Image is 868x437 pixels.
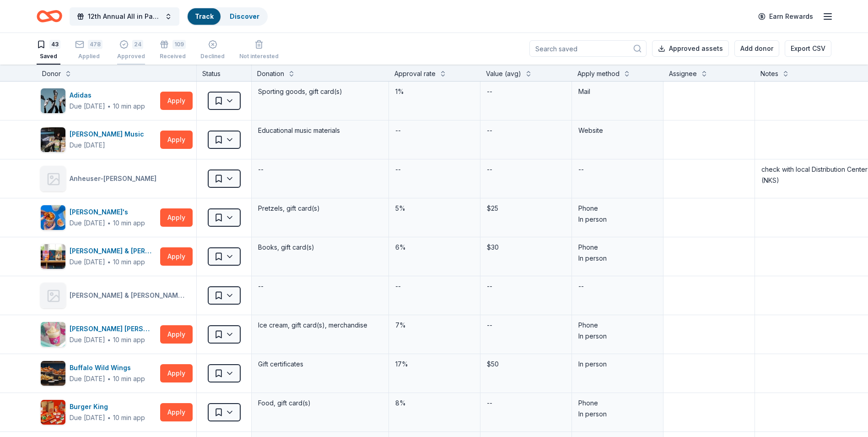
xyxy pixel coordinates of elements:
img: Image for Barnes & Noble [41,244,65,269]
div: -- [486,124,493,137]
div: Value (avg) [486,68,521,79]
div: Sporting goods, gift card(s) [257,85,383,98]
div: Applied [75,53,102,60]
div: [PERSON_NAME]'s [70,207,145,218]
button: 24Approved [117,36,145,65]
div: 1% [394,85,474,98]
button: Apply [160,247,193,266]
div: $25 [486,202,566,215]
button: TrackDiscover [187,7,268,26]
button: Declined [200,36,225,65]
div: Gift certificates [257,358,383,371]
div: Pretzels, gift card(s) [257,202,383,215]
span: ∙ [107,258,111,266]
div: Received [160,53,186,60]
div: [PERSON_NAME] Music [70,129,148,140]
button: Apply [160,208,193,227]
div: 478 [88,40,102,49]
div: Food, gift card(s) [257,397,383,410]
div: -- [486,397,493,410]
button: Image for Barnes & Noble[PERSON_NAME] & [PERSON_NAME]Due [DATE]∙10 min app [40,244,156,269]
div: 10 min app [113,102,145,111]
div: Phone [578,398,657,409]
span: ∙ [107,102,111,110]
div: -- [257,163,264,176]
div: In person [578,409,657,420]
button: Export CSV [785,40,831,57]
div: [PERSON_NAME] [PERSON_NAME] [70,323,156,334]
button: Image for Auntie Anne's [PERSON_NAME]'sDue [DATE]∙10 min app [40,205,156,230]
div: -- [577,280,585,293]
div: 17% [394,358,474,371]
div: -- [394,163,402,176]
button: Apply [160,325,193,344]
div: Declined [200,53,225,60]
div: -- [257,280,264,293]
div: Books, gift card(s) [257,241,383,254]
div: 109 [173,40,186,49]
div: Due [DATE] [70,373,105,384]
div: 10 min app [113,413,145,422]
div: In person [578,253,657,264]
a: Earn Rewards [753,8,819,25]
div: 43 [49,40,60,49]
img: Image for Adidas [41,88,65,113]
img: Image for Burger King [41,400,65,425]
button: Not interested [239,36,279,65]
div: $30 [486,241,566,254]
button: Apply [160,364,193,382]
div: 10 min app [113,374,145,383]
div: Buffalo Wild Wings [70,362,145,373]
button: Approved assets [652,40,729,57]
div: [PERSON_NAME] & [PERSON_NAME] ([GEOGRAPHIC_DATA]) [70,290,189,301]
div: Due [DATE] [70,257,105,268]
div: 5% [394,202,474,215]
div: 6% [394,241,474,254]
div: 24 [132,40,143,49]
div: Notes [760,68,778,79]
a: Track [195,12,213,20]
div: Status [197,65,252,81]
div: Donor [42,68,61,79]
div: Due [DATE] [70,334,105,345]
div: 10 min app [113,218,145,228]
span: ∙ [107,375,111,382]
button: Image for AdidasAdidasDue [DATE]∙10 min app [40,88,156,114]
div: $50 [486,358,566,371]
div: Not interested [239,53,279,60]
div: Approval rate [394,68,436,79]
div: Phone [578,203,657,214]
img: Image for Alfred Music [41,127,65,152]
button: Apply [160,92,193,110]
input: Search saved [529,40,647,57]
div: 7% [394,319,474,332]
div: Adidas [70,90,145,101]
button: 12th Annual All in Paddle Raffle [70,7,179,26]
div: Apply method [577,68,620,79]
div: Due [DATE] [70,101,105,112]
div: Saved [37,53,60,60]
button: Image for Buffalo Wild WingsBuffalo Wild WingsDue [DATE]∙10 min app [40,361,156,386]
div: Educational music materials [257,124,383,137]
button: Apply [160,403,193,421]
div: -- [486,319,493,332]
div: Approved [117,53,145,60]
button: 43Saved [37,36,60,65]
div: Anheuser-[PERSON_NAME] [70,173,160,184]
div: Due [DATE] [70,412,105,423]
button: Add donor [734,40,779,57]
div: Due [DATE] [70,140,105,151]
button: 478Applied [75,36,102,65]
a: Home [37,5,62,27]
div: In person [578,214,657,225]
div: In person [578,331,657,342]
div: -- [394,124,402,137]
div: Due [DATE] [70,218,105,229]
div: Burger King [70,401,145,412]
div: [PERSON_NAME] & [PERSON_NAME] [70,246,156,257]
a: Discover [230,12,259,20]
img: Image for Baskin Robbins [41,322,65,347]
span: ∙ [107,336,111,344]
div: Ice cream, gift card(s), merchandise [257,319,383,332]
img: Image for Buffalo Wild Wings [41,361,65,386]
